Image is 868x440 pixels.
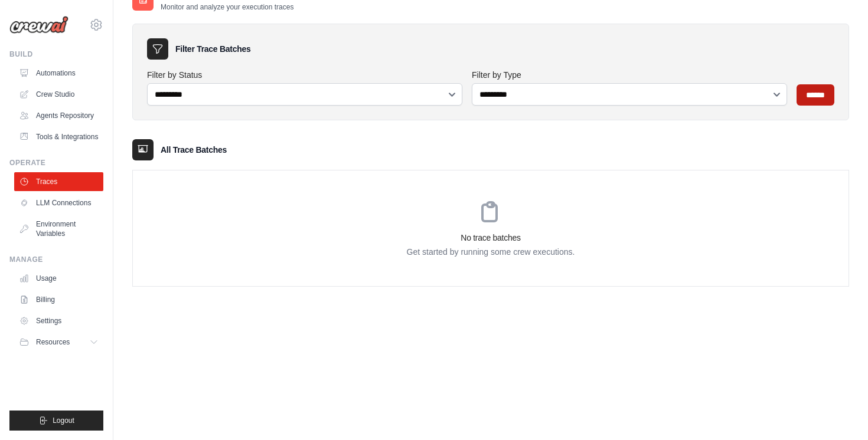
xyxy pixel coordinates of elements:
[36,337,70,347] span: Resources
[133,246,849,258] p: Get started by running some crew executions.
[14,106,103,125] a: Agents Repository
[14,269,103,288] a: Usage
[133,232,849,244] h3: No trace batches
[175,43,250,55] h3: Filter Trace Batches
[161,2,293,12] p: Monitor and analyze your execution traces
[14,127,103,146] a: Tools & Integrations
[14,333,103,352] button: Resources
[9,411,103,431] button: Logout
[14,290,103,309] a: Billing
[14,64,103,83] a: Automations
[9,50,103,59] div: Build
[14,193,103,212] a: LLM Connections
[14,172,103,191] a: Traces
[53,416,74,425] span: Logout
[14,85,103,104] a: Crew Studio
[147,69,462,81] label: Filter by Status
[161,144,227,156] h3: All Trace Batches
[14,215,103,243] a: Environment Variables
[9,158,103,168] div: Operate
[9,255,103,264] div: Manage
[9,16,68,34] img: Logo
[472,69,787,81] label: Filter by Type
[14,311,103,330] a: Settings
